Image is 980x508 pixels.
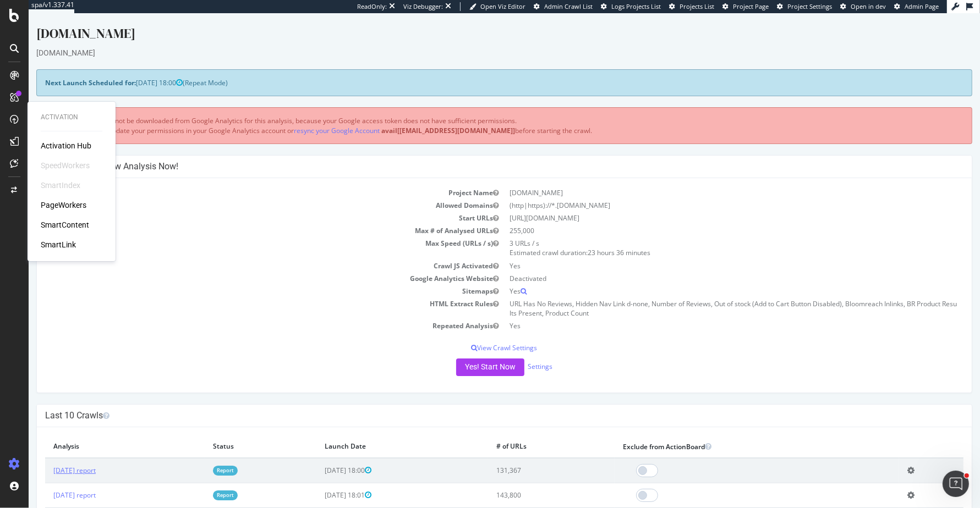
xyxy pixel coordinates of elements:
[476,246,935,259] td: Yes
[17,246,476,259] td: Crawl JS Activated
[476,259,935,272] td: Deactivated
[428,345,496,363] button: Yes! Start Now
[469,2,525,11] a: Open Viz Editor
[894,2,939,11] a: Admin Page
[476,306,935,319] td: Yes
[184,452,209,462] a: Report
[353,113,486,122] b: avail[[EMAIL_ADDRESS][DOMAIN_NAME]]
[403,2,443,11] div: Viz Debugger:
[476,173,935,186] td: [DOMAIN_NAME]
[265,113,351,122] a: resync your Google Account
[41,219,89,230] a: SmartContent
[601,2,661,11] a: Logs Projects List
[41,140,91,151] a: Activation Hub
[459,422,586,445] th: # of URLs
[17,272,476,284] td: Sitemaps
[41,113,102,122] div: Activation
[17,422,176,445] th: Analysis
[17,397,935,408] h4: Last 10 Crawls
[17,65,107,74] strong: Next Launch Scheduled for:
[357,2,387,11] div: ReadOnly:
[680,2,714,10] span: Projects List
[840,2,886,11] a: Open in dev
[480,2,525,10] span: Open Viz Editor
[296,452,343,462] span: [DATE] 18:00
[534,2,593,11] a: Admin Crawl List
[476,284,935,306] td: URL Has No Reviews, Hidden Nav Link d-none, Number of Reviews, Out of stock (Add to Cart Button D...
[25,477,67,487] a: [DATE] report
[25,452,67,462] a: [DATE] report
[17,186,476,198] td: Allowed Domains
[17,306,476,319] td: Repeated Analysis
[851,2,886,10] span: Open in dev
[107,65,154,74] span: [DATE] 18:00
[17,284,476,306] td: HTML Extract Rules
[459,470,586,494] td: 143,800
[41,160,90,171] div: SpeedWorkers
[17,148,935,159] h4: Configure your New Analysis Now!
[459,445,586,470] td: 131,367
[611,2,661,10] span: Logs Projects List
[17,173,476,186] td: Project Name
[733,2,769,10] span: Project Page
[41,180,80,191] div: SmartIndex
[476,186,935,198] td: (http|https)://*.[DOMAIN_NAME]
[586,422,870,445] th: Exclude from ActionBoard
[722,2,769,11] a: Project Page
[560,235,622,244] span: 23 hours 36 minutes
[777,2,832,11] a: Project Settings
[17,330,935,339] p: View Crawl Settings
[943,471,969,497] iframe: Intercom live chat
[296,477,343,487] span: [DATE] 18:01
[41,200,86,211] a: PageWorkers
[288,422,459,445] th: Launch Date
[17,259,476,272] td: Google Analytics Website
[476,224,935,246] td: 3 URLs / s Estimated crawl duration:
[544,2,593,10] span: Admin Crawl List
[176,422,288,445] th: Status
[17,198,476,211] td: Start URLs
[476,198,935,211] td: [URL][DOMAIN_NAME]
[41,239,76,250] a: SmartLink
[184,477,209,487] a: Report
[476,272,935,284] td: Yes
[669,2,714,11] a: Projects List
[8,56,944,83] div: (Repeat Mode)
[17,211,476,224] td: Max # of Analysed URLs
[499,349,524,358] a: Settings
[905,2,939,10] span: Admin Page
[8,34,944,45] div: [DOMAIN_NAME]
[476,211,935,224] td: 255,000
[8,11,944,34] div: [DOMAIN_NAME]
[8,94,944,130] div: Visit information will not be downloaded from Google Analytics for this analysis, because your Go...
[787,2,832,10] span: Project Settings
[17,224,476,246] td: Max Speed (URLs / s)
